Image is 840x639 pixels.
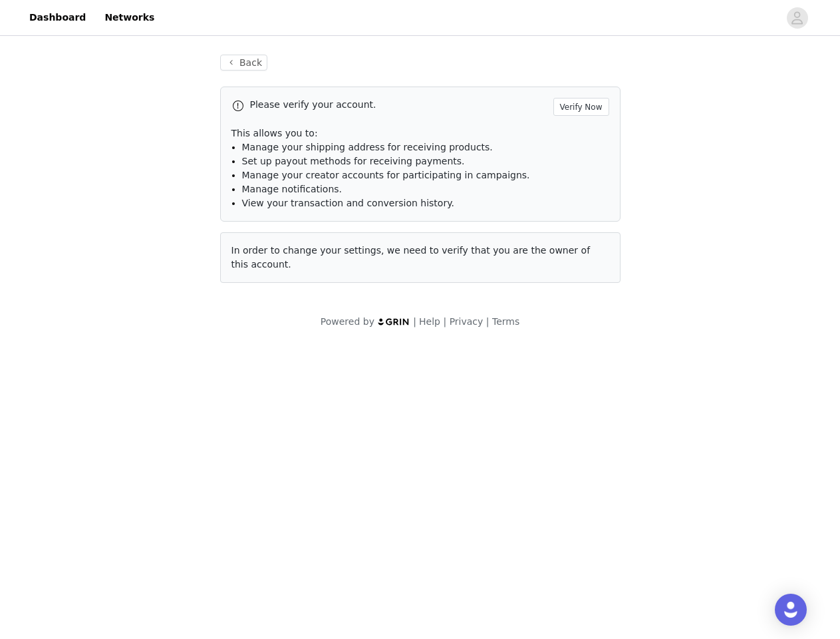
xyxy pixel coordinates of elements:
[450,316,484,327] a: Privacy
[231,126,609,140] p: This allows you to:
[220,55,268,71] button: Back
[231,245,591,270] span: In order to change your settings, we need to verify that you are the owner of this account.
[553,98,609,116] button: Verify Now
[242,170,530,180] span: Manage your creator accounts for participating in campaigns.
[377,318,410,326] img: logo
[242,184,343,194] span: Manage notifications.
[242,198,454,208] span: View your transaction and conversion history.
[250,98,548,112] p: Please verify your account.
[419,316,440,327] a: Help
[413,316,416,327] span: |
[321,316,374,327] span: Powered by
[486,316,490,327] span: |
[242,156,465,166] span: Set up payout methods for receiving payments.
[775,594,807,626] div: Open Intercom Messenger
[96,3,162,33] a: Networks
[791,7,803,29] div: avatar
[242,142,493,152] span: Manage your shipping address for receiving products.
[492,316,519,327] a: Terms
[21,3,94,33] a: Dashboard
[443,316,446,327] span: |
